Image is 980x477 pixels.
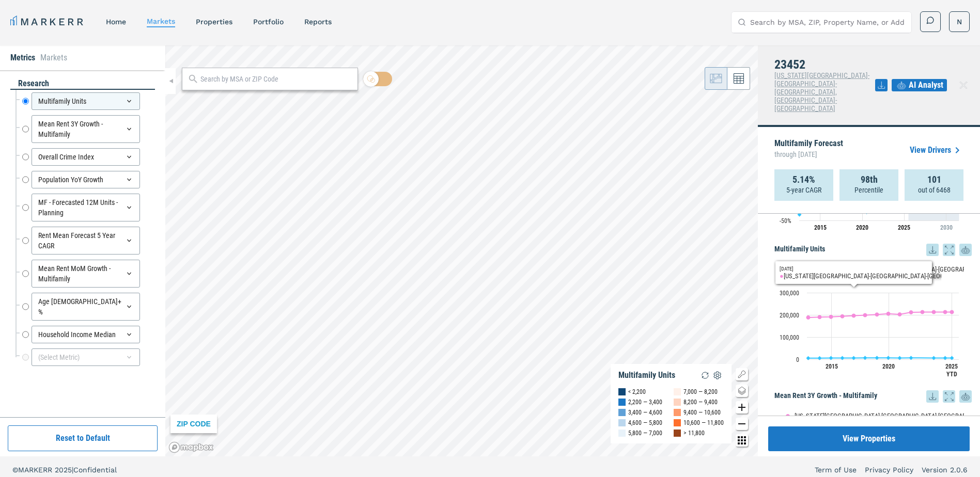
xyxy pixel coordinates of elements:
[699,369,711,381] img: Reload Legend
[786,185,821,195] p: 5-year CAGR
[910,144,963,156] a: View Drivers
[796,356,799,363] text: 0
[32,171,140,188] div: Population YoY Growth
[829,315,833,319] path: Sunday, 14 Dec, 19:00, 191,166. Virginia Beach-Norfolk-Newport News, VA-NC.
[784,275,811,283] button: Show 23452
[196,18,232,26] a: properties
[865,465,913,475] a: Privacy Policy
[792,174,815,185] strong: 5.14%
[628,407,662,418] div: 3,400 — 4,600
[170,415,217,433] div: ZIP CODE
[165,45,758,456] canvas: Map
[806,356,811,360] path: Friday, 14 Dec, 19:00, 5,328. 23452.
[909,310,913,314] path: Tuesday, 14 Dec, 19:00, 211,537. Virginia Beach-Norfolk-Newport News, VA-NC.
[886,311,891,315] path: Saturday, 14 Dec, 19:00, 205,442. Virginia Beach-Norfolk-Newport News, VA-NC.
[32,194,140,221] div: MF - Forecasted 12M Units - Planning
[856,224,868,231] tspan: 2020
[927,174,941,185] strong: 101
[10,14,85,29] a: MARKERR
[768,426,970,451] button: View Properties
[875,356,879,360] path: Friday, 14 Dec, 19:00, 6,552. 23452.
[618,370,675,380] div: Multifamily Units
[950,356,954,360] path: Monday, 14 Jul, 20:00, 5,884. 23452.
[832,275,888,283] text: [GEOGRAPHIC_DATA]
[814,224,827,231] tspan: 2015
[683,407,721,418] div: 9,400 — 10,600
[780,290,799,297] text: 300,000
[818,315,822,319] path: Saturday, 14 Dec, 19:00, 190,258. Virginia Beach-Norfolk-Newport News, VA-NC.
[922,465,968,475] a: Version 2.0.6
[774,148,843,161] span: through [DATE]
[918,185,951,195] p: out of 6468
[886,356,891,360] path: Saturday, 14 Dec, 19:00, 6,354. 23452.
[711,369,724,381] img: Settings
[10,78,155,90] div: research
[945,363,958,378] text: 2025 YTD
[852,356,856,360] path: Wednesday, 14 Dec, 19:00, 5,849. 23452.
[854,185,883,195] p: Percentile
[875,312,879,316] path: Friday, 14 Dec, 19:00, 201,962. Virginia Beach-Norfolk-Newport News, VA-NC.
[957,17,962,27] span: N
[18,466,55,474] span: MARKERR
[736,385,748,397] button: Change style map button
[32,260,140,288] div: Mean Rent MoM Growth - Multifamily
[892,79,947,91] button: AI Analyst
[683,387,718,397] div: 7,000 — 8,200
[780,217,791,225] text: -50%
[784,265,913,273] button: Show Virginia Beach-Norfolk-Newport News, VA-NC
[40,52,67,64] li: Markets
[774,58,875,71] h4: 23452
[774,256,972,385] div: Multifamily Units. Highcharts interactive chart.
[815,465,857,475] a: Term of Use
[628,397,662,407] div: 2,200 — 3,400
[841,356,845,360] path: Monday, 14 Dec, 19:00, 5,786. 23452.
[852,313,856,317] path: Wednesday, 14 Dec, 19:00, 196,447. Virginia Beach-Norfolk-Newport News, VA-NC.
[841,314,845,319] path: Monday, 14 Dec, 19:00, 193,338. Virginia Beach-Norfolk-Newport News, VA-NC.
[73,466,117,474] span: Confidential
[943,310,947,314] path: Saturday, 14 Dec, 19:00, 212,514. Virginia Beach-Norfolk-Newport News, VA-NC.
[736,401,748,414] button: Zoom in map button
[774,139,843,161] p: Multifamily Forecast
[921,310,925,314] path: Wednesday, 14 Dec, 19:00, 212,736. Virginia Beach-Norfolk-Newport News, VA-NC.
[750,12,905,33] input: Search by MSA, ZIP, Property Name, or Address
[949,11,970,32] button: N
[683,428,705,438] div: > 11,800
[863,356,867,360] path: Thursday, 14 Dec, 19:00, 6,171. 23452.
[32,148,140,166] div: Overall Crime Index
[683,418,724,428] div: 10,600 — 11,800
[10,52,35,64] li: Metrics
[861,174,878,185] strong: 98th
[822,275,844,283] button: Show USA
[32,92,140,110] div: Multifamily Units
[8,425,158,451] button: Reset to Default
[898,356,902,360] path: Monday, 14 Dec, 19:00, 6,012. 23452.
[806,315,811,320] path: Friday, 14 Dec, 19:00, 188,308. Virginia Beach-Norfolk-Newport News, VA-NC.
[106,18,126,26] a: home
[200,74,352,85] input: Search by MSA or ZIP Code
[829,356,833,360] path: Sunday, 14 Dec, 19:00, 5,653. 23452.
[253,18,284,26] a: Portfolio
[943,356,947,360] path: Saturday, 14 Dec, 19:00, 5,884. 23452.
[818,356,822,360] path: Saturday, 14 Dec, 19:00, 5,478. 23452.
[736,434,748,447] button: Other options map button
[628,387,646,397] div: < 2,200
[865,210,869,214] path: Sunday, 28 Jun, 20:00, -37.19. 23452.
[32,293,140,321] div: Age [DEMOGRAPHIC_DATA]+ %
[32,115,140,143] div: Mean Rent 3Y Growth - Multifamily
[798,212,802,216] path: Thursday, 28 Jun, 20:00, -40.99. 23452.
[826,363,838,370] text: 2015
[940,224,953,231] tspan: 2030
[683,397,718,407] div: 8,200 — 9,400
[736,368,748,380] button: Show/Hide Legend Map Button
[780,312,799,319] text: 200,000
[774,244,972,256] h5: Multifamily Units
[774,256,964,385] svg: Interactive chart
[736,418,748,430] button: Zoom out map button
[55,466,73,474] span: 2025 |
[32,326,140,343] div: Household Income Median
[774,71,869,113] span: [US_STATE][GEOGRAPHIC_DATA]-[GEOGRAPHIC_DATA]-[GEOGRAPHIC_DATA], [GEOGRAPHIC_DATA]-[GEOGRAPHIC_DATA]
[304,18,332,26] a: reports
[147,17,175,25] a: markets
[32,227,140,255] div: Rent Mean Forecast 5 Year CAGR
